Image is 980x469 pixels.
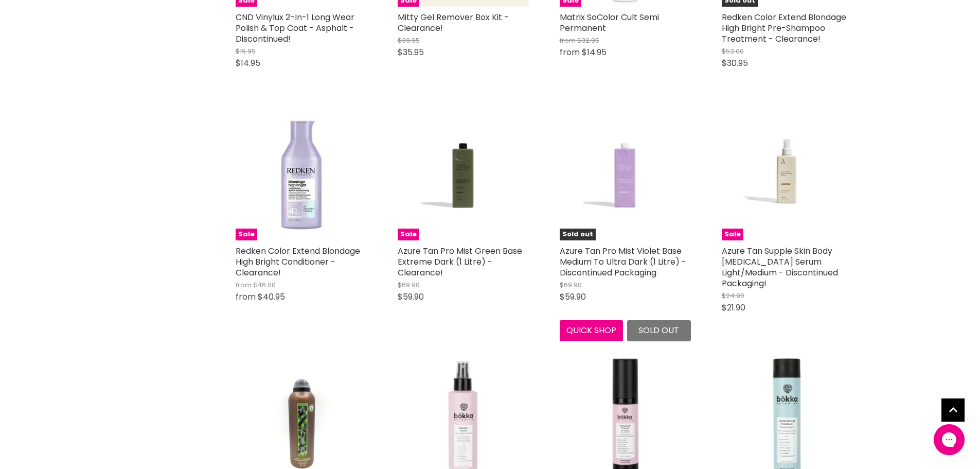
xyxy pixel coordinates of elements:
[253,280,276,290] span: $46.00
[560,46,580,58] span: from
[258,291,285,303] span: $40.95
[236,11,354,45] a: CND Vinylux 2-In-1 Long Wear Polish & Top Coat - Asphalt - Discontinued!
[398,11,509,34] a: Mitty Gel Remover Box Kit - Clearance!
[236,291,256,303] span: from
[743,109,831,240] img: Azure Tan Supple Skin Body Tanning Serum Light/Medium - Discontinued Packaging!
[560,36,576,45] span: from
[722,245,838,289] a: Azure Tan Supple Skin Body [MEDICAL_DATA] Serum Light/Medium - Discontinued Packaging!
[236,280,252,290] span: from
[236,57,260,69] span: $14.95
[560,291,586,303] span: $59.90
[398,245,522,279] a: Azure Tan Pro Mist Green Base Extreme Dark (1 Litre) - Clearance!
[398,109,529,240] a: Azure Tan Pro Mist Green Base Extreme Dark (1 Litre) - Clearance!Sale
[398,280,420,290] span: $69.90
[722,302,745,314] span: $21.90
[560,280,582,290] span: $69.90
[560,11,659,34] a: Matrix SoColor Cult Semi Permanent
[722,46,744,56] span: $53.00
[419,109,507,240] img: Azure Tan Pro Mist Green Base Extreme Dark (1 Litre) - Clearance!
[236,109,367,240] a: Redken Color Extend Blondage High Bright Conditioner - Clearance!Sale
[722,11,846,45] a: Redken Color Extend Blondage High Bright Pre-Shampoo Treatment - Clearance!
[560,229,596,240] span: Sold out
[722,291,744,301] span: $24.90
[560,245,686,279] a: Azure Tan Pro Mist Violet Base Medium To Ultra Dark (1 Litre) - Discontinued Packaging
[627,320,691,341] button: Sold out
[581,109,668,240] img: Azure Tan Pro Mist Violet Base Medium To Ultra Dark (1 Litre) - Discontinued Packaging
[722,57,748,69] span: $30.95
[236,46,256,56] span: $19.95
[722,229,743,240] span: Sale
[577,36,599,45] span: $32.95
[398,229,419,240] span: Sale
[236,229,257,240] span: Sale
[398,46,424,58] span: $35.95
[560,109,691,240] a: Azure Tan Pro Mist Violet Base Medium To Ultra Dark (1 Litre) - Discontinued PackagingSold out
[236,245,360,279] a: Redken Color Extend Blondage High Bright Conditioner - Clearance!
[398,36,420,45] span: $39.95
[582,46,607,58] span: $14.95
[722,109,853,240] a: Azure Tan Supple Skin Body Tanning Serum Light/Medium - Discontinued Packaging!Sale
[638,324,679,336] span: Sold out
[398,291,424,303] span: $59.90
[929,421,970,459] iframe: Gorgias live chat messenger
[560,320,623,341] button: Quick shop
[236,109,367,240] img: Redken Color Extend Blondage High Bright Conditioner - Clearance!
